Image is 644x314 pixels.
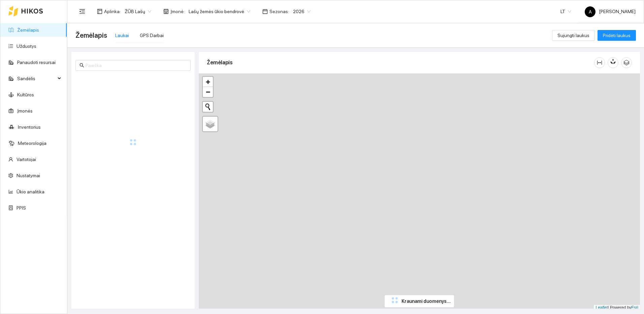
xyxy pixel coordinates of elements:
[206,77,210,86] span: +
[598,33,636,38] a: Pridėti laukus
[97,9,102,14] span: layout
[269,8,289,15] span: Sezonas :
[17,205,26,211] a: PPIS
[79,63,84,68] span: search
[560,6,571,17] span: LT
[79,8,85,14] span: menu-fold
[104,8,121,15] span: Aplinka :
[17,173,40,178] a: Nustatymai
[17,157,36,162] a: Vartotojai
[598,30,636,41] button: Pridėti laukus
[140,32,164,39] div: GPS Darbai
[293,6,311,17] span: 2026
[203,117,218,131] a: Layers
[557,32,589,39] span: Sujungti laukus
[18,140,46,146] a: Meteorologija
[203,102,213,112] button: Initiate a new search
[18,124,41,130] a: Inventorius
[207,53,594,72] div: Žemėlapis
[75,5,89,18] button: menu-fold
[17,189,44,194] a: Ūkio analitika
[203,77,213,87] a: Zoom in
[603,32,631,39] span: Pridėti laukus
[17,92,34,97] a: Kultūros
[262,9,268,14] span: calendar
[163,9,169,14] span: shop
[86,62,187,69] input: Paieška
[585,9,636,14] span: [PERSON_NAME]
[17,108,33,114] a: Įmonės
[17,60,56,65] a: Panaudoti resursai
[595,305,608,310] a: Leaflet
[206,88,210,96] span: −
[17,27,39,33] a: Žemėlapis
[17,72,56,85] span: Sandėlis
[589,6,592,17] span: A
[115,32,129,39] div: Laukai
[125,6,151,17] span: ŽŪB Lašų
[189,6,250,17] span: Lašų žemės ūkio bendrovė
[17,43,36,49] a: Užduotys
[203,87,213,97] a: Zoom out
[401,297,451,305] span: Kraunami duomenys...
[552,30,595,41] button: Sujungti laukus
[594,57,605,68] button: column-width
[631,305,638,310] a: Esri
[594,305,640,311] div: | Powered by
[594,60,605,65] span: column-width
[170,8,185,15] span: Įmonė :
[552,33,595,38] a: Sujungti laukus
[75,30,107,41] span: Žemėlapis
